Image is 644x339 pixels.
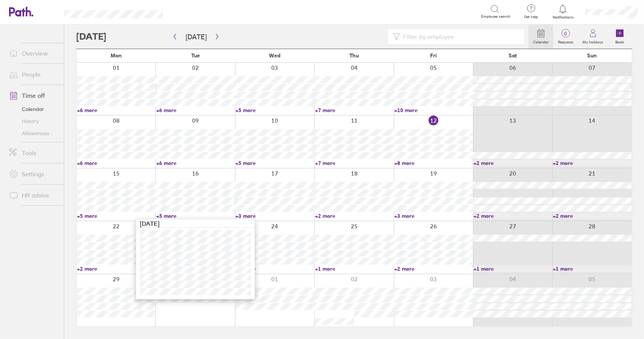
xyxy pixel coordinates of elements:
span: Mon [111,52,122,59]
label: Book [611,38,629,45]
a: Calendar [529,25,553,49]
a: +6 more [156,160,235,166]
a: +2 more [553,160,632,166]
span: Notifications [551,15,575,20]
a: +2 more [315,213,393,219]
a: +7 more [315,160,393,166]
label: Requests [553,38,578,45]
span: Get help [519,15,543,19]
a: +2 more [77,265,155,272]
a: +3 more [394,213,473,219]
a: +5 more [235,160,314,166]
div: [DATE] [136,219,255,228]
a: Overview [3,46,64,61]
span: Sun [587,52,597,59]
input: Filter by employee [400,29,520,44]
a: +5 more [235,107,314,114]
a: +2 more [473,213,552,219]
a: +1 more [553,265,632,272]
a: My holidays [578,25,608,49]
a: Settings [3,166,64,182]
span: Tue [191,52,200,59]
a: +7 more [315,107,393,114]
span: Employee search [481,14,510,19]
span: Sat [509,52,517,59]
a: +6 more [77,107,155,114]
a: People [3,67,64,82]
a: +5 more [156,213,235,219]
a: +5 more [77,213,155,219]
a: +3 more [235,265,314,272]
div: Search [183,8,203,15]
span: 0 [553,31,578,37]
label: Calendar [529,38,553,45]
a: +6 more [77,160,155,166]
span: Thu [349,52,359,59]
a: HR advice [3,188,64,203]
a: Calendar [3,103,64,115]
a: +2 more [473,160,552,166]
a: +6 more [156,107,235,114]
a: +2 more [553,213,632,219]
button: [DATE] [180,31,213,43]
a: Notifications [551,4,575,20]
a: Tools [3,145,64,160]
label: My holidays [578,38,608,45]
a: +10 more [394,107,473,114]
span: Wed [269,52,281,59]
span: Fri [430,52,437,59]
a: History [3,115,64,127]
a: +8 more [394,160,473,166]
a: +2 more [394,265,473,272]
a: Time off [3,88,64,103]
a: 0Requests [553,25,578,49]
a: +1 more [473,265,552,272]
a: +3 more [235,213,314,219]
a: +1 more [315,265,393,272]
a: Book [608,25,632,49]
a: Allowances [3,127,64,139]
